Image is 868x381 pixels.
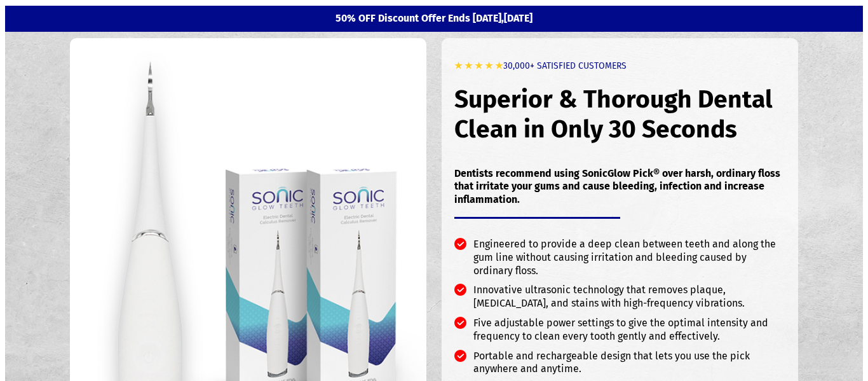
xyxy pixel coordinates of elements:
li: Five adjustable power settings to give the optimal intensity and frequency to clean every tooth g... [454,317,786,350]
h1: Superior & Thorough Dental Clean in Only 30 Seconds [454,72,786,157]
b: ★ ★ ★ ★ ★ [454,60,503,71]
b: [DATE] [504,12,532,24]
h6: 30,000+ SATISFIED CUSTOMERS [454,48,786,72]
li: Engineered to provide a deep clean between teeth and along the gum line without causing irritatio... [454,238,786,284]
p: Dentists recommend using SonicGlow Pick® over harsh, ordinary floss that irritate your gums and c... [454,167,786,207]
li: Innovative ultrasonic technology that removes plaque, [MEDICAL_DATA], and stains with high-freque... [454,284,786,317]
p: 50% OFF Discount Offer Ends [DATE], [62,12,806,25]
